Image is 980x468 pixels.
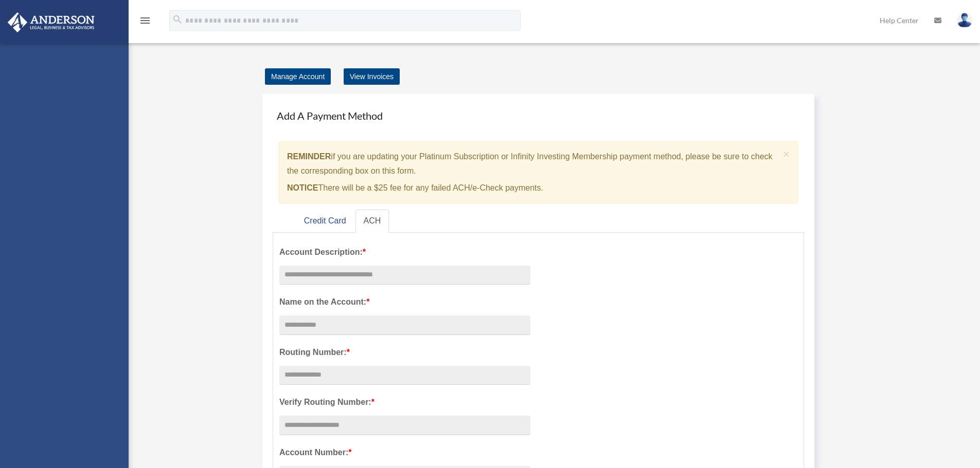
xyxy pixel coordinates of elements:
[279,445,530,460] label: Account Number:
[273,104,804,127] h4: Add A Payment Method
[279,245,530,259] label: Account Description:
[279,141,798,203] div: if you are updating your Platinum Subscription or Infinity Investing Membership payment method, p...
[344,68,400,85] a: View Invoices
[355,210,389,233] a: ACH
[287,152,331,161] strong: REMINDER
[783,148,790,160] span: ×
[957,13,972,28] img: User Pic
[5,12,98,32] img: Anderson Advisors Platinum Portal
[279,295,530,309] label: Name on the Account:
[139,18,151,27] a: menu
[287,181,779,195] p: There will be a $25 fee for any failed ACH/e-Check payments.
[783,148,790,159] button: Close
[287,183,318,192] strong: NOTICE
[265,68,331,85] a: Manage Account
[296,210,354,233] a: Credit Card
[279,395,530,409] label: Verify Routing Number:
[279,345,530,360] label: Routing Number:
[139,14,151,27] i: menu
[172,14,183,25] i: search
